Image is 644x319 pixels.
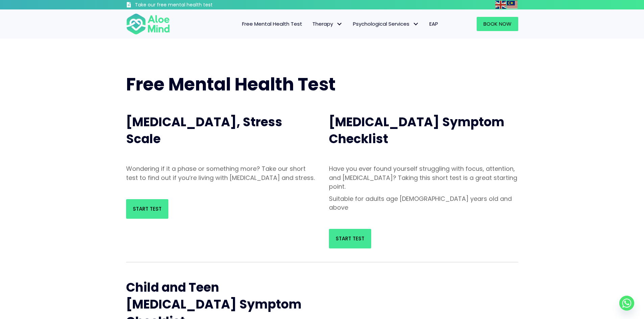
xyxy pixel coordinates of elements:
[495,1,507,8] a: English
[179,17,443,31] nav: Menu
[329,229,371,248] a: Start Test
[507,1,518,9] img: ms
[495,1,506,9] img: en
[329,164,518,191] p: Have you ever found yourself struggling with focus, attention, and [MEDICAL_DATA]? Taking this sh...
[126,2,249,9] a: Take our free mental health test
[477,17,518,31] a: Book Now
[507,1,518,8] a: Malay
[135,2,249,8] h3: Take our free mental health test
[329,194,518,212] p: Suitable for adults age [DEMOGRAPHIC_DATA] years old and above
[411,19,421,29] span: Psychological Services: submenu
[619,296,634,311] a: Whatsapp
[126,72,336,97] span: Free Mental Health Test
[335,19,344,29] span: Therapy: submenu
[126,113,282,148] span: [MEDICAL_DATA], Stress Scale
[237,17,307,31] a: Free Mental Health Test
[242,20,302,27] span: Free Mental Health Test
[312,20,343,27] span: Therapy
[483,20,511,27] span: Book Now
[329,113,504,148] span: [MEDICAL_DATA] Symptom Checklist
[429,20,438,27] span: EAP
[307,17,348,31] a: TherapyTherapy: submenu
[348,17,424,31] a: Psychological ServicesPsychological Services: submenu
[353,20,419,27] span: Psychological Services
[133,205,162,212] span: Start Test
[126,13,170,35] img: Aloe mind Logo
[126,164,315,182] p: Wondering if it a phase or something more? Take our short test to find out if you’re living with ...
[126,199,168,219] a: Start Test
[336,235,364,242] span: Start Test
[424,17,443,31] a: EAP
